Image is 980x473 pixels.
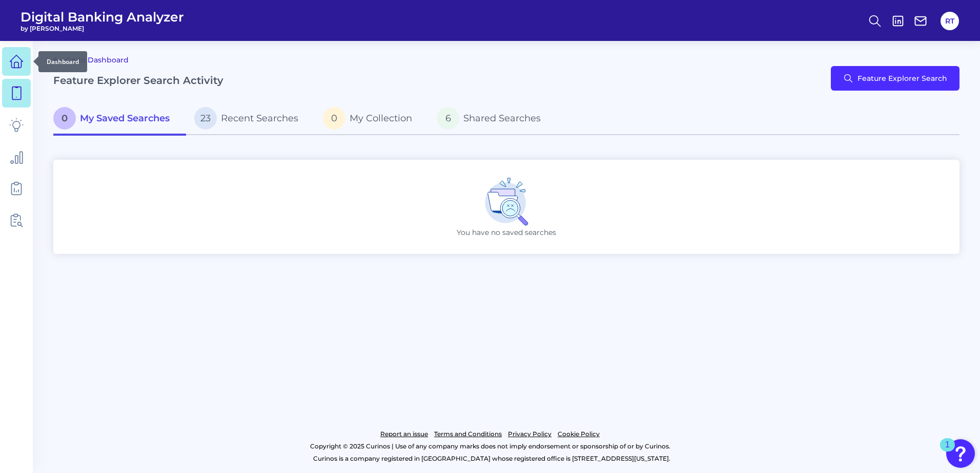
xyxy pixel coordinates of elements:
span: Digital Banking Analyzer [21,9,184,25]
span: 0 [53,107,76,130]
button: RT [941,12,959,30]
a: Privacy Policy [508,428,552,440]
a: Terms and Conditions [434,428,502,440]
a: Cookie Policy [558,428,600,440]
span: My Saved Searches [80,113,170,124]
a: 0My Collection [315,103,428,136]
a: Go to Dashboard [53,54,129,66]
span: 0 [323,107,345,130]
button: Feature Explorer Search [831,66,959,91]
a: 0My Saved Searches [53,103,186,136]
a: 23Recent Searches [186,103,315,136]
p: Curinos is a company registered in [GEOGRAPHIC_DATA] whose registered office is [STREET_ADDRESS][... [53,453,930,465]
span: 23 [194,107,217,130]
span: Feature Explorer Search [857,74,947,82]
div: Dashboard [38,51,87,72]
div: You have no saved searches [53,160,959,254]
span: Recent Searches [221,113,298,124]
span: by [PERSON_NAME] [21,25,184,32]
a: Report an issue [380,428,428,440]
span: 6 [437,107,459,130]
h2: Feature Explorer Search Activity [53,74,223,87]
a: 6Shared Searches [428,103,557,136]
span: Shared Searches [463,113,541,124]
span: My Collection [350,113,412,124]
button: Open Resource Center, 1 new notification [946,439,975,468]
div: 1 [945,445,950,458]
p: Copyright © 2025 Curinos | Use of any company marks does not imply endorsement or sponsorship of ... [50,440,930,453]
